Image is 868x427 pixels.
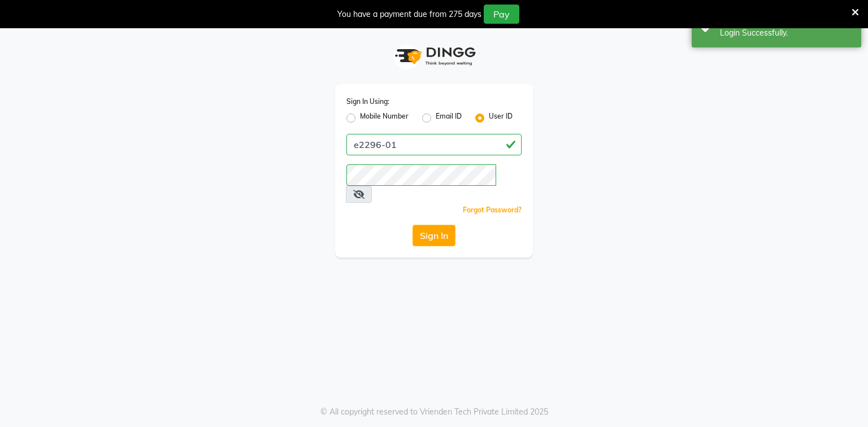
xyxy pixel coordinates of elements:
label: Email ID [436,111,462,125]
label: Sign In Using: [346,97,389,107]
img: logo1.svg [389,40,479,73]
button: Pay [484,5,519,24]
input: Username [346,164,496,186]
label: User ID [489,111,513,125]
div: You have a payment due from 275 days [337,8,481,20]
button: Sign In [413,225,455,246]
label: Mobile Number [360,111,409,125]
div: Login Successfully. [720,27,853,39]
a: Forgot Password? [463,206,522,214]
input: Username [346,134,522,155]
